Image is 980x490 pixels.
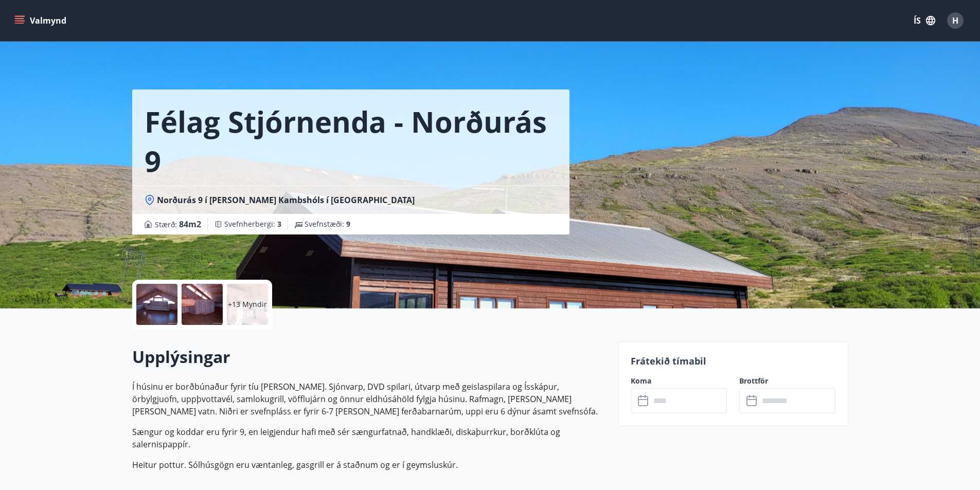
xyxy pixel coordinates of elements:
p: +13 Myndir [228,299,267,310]
button: H [943,8,968,33]
p: Sængur og koddar eru fyrir 9, en leigjendur hafi með sér sængurfatnað, handklæði, diskaþurrkur, b... [132,426,605,450]
span: 84 m2 [179,219,201,230]
span: H [952,15,958,26]
span: 9 [346,219,350,229]
label: Brottför [739,376,835,386]
p: Í húsinu er borðbúnaður fyrir tíu [PERSON_NAME]. Sjónvarp, DVD spilari, útvarp með geislaspilara ... [132,380,605,418]
span: Svefnstæði : [305,219,350,229]
p: Frátekið tímabil [631,354,835,368]
span: Norðurás 9 í [PERSON_NAME] Kambshóls í [GEOGRAPHIC_DATA] [157,194,415,206]
p: Heitur pottur. Sólhúsgögn eru væntanleg, gasgrill er á staðnum og er í geymsluskúr. [132,459,605,471]
span: 3 [277,219,281,229]
h2: Upplýsingar [132,346,605,368]
h1: Félag Stjórnenda - Norðurás 9 [145,102,557,180]
label: Koma [631,376,727,386]
span: Svefnherbergi : [224,219,281,229]
button: menu [12,11,70,30]
button: ÍS [908,11,941,30]
span: Stærð : [155,218,201,230]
